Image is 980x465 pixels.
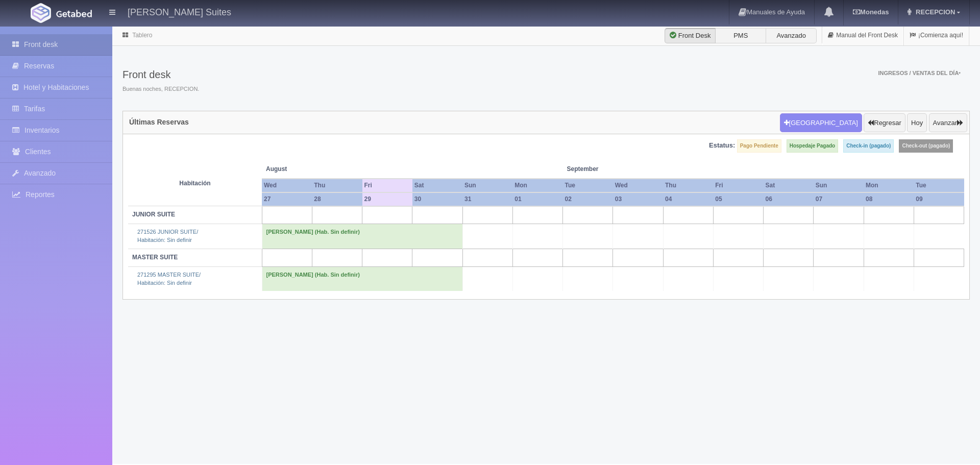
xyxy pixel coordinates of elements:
[122,85,199,93] span: Buenas noches, RECEPCION.
[737,139,781,153] label: Pago Pendiente
[709,141,735,151] label: Estatus:
[914,192,964,206] th: 09
[713,179,763,192] th: Fri
[814,192,864,206] th: 07
[132,254,178,261] b: MASTER SUITE
[864,179,914,192] th: Mon
[814,179,864,192] th: Sun
[715,28,766,43] label: PMS
[567,165,659,174] span: September
[878,70,961,76] span: Ingresos / Ventas del día
[613,179,663,192] th: Wed
[312,179,362,192] th: Thu
[462,179,512,192] th: Sun
[843,139,894,153] label: Check-in (pagado)
[665,28,716,43] label: Front Desk
[563,179,613,192] th: Tue
[929,113,967,133] button: Avanzar
[822,26,903,45] a: Manual del Front Desk
[766,28,817,43] label: Avanzado
[904,26,969,45] a: ¡Comienza aquí!
[914,179,964,192] th: Tue
[266,165,358,174] span: August
[663,192,713,206] th: 04
[132,211,175,218] b: JUNIOR SUITE
[563,192,613,206] th: 02
[412,179,462,192] th: Sat
[312,192,362,206] th: 28
[864,113,905,133] button: Regresar
[764,192,814,206] th: 06
[512,179,562,192] th: Mon
[122,69,199,80] h3: Front desk
[913,8,955,16] span: RECEPCION
[362,179,412,192] th: Fri
[137,229,198,243] a: 271526 JUNIOR SUITE/Habitación: Sin definir
[262,179,312,192] th: Wed
[713,192,763,206] th: 05
[853,8,889,16] b: Monedas
[764,179,814,192] th: Sat
[907,113,927,133] button: Hoy
[613,192,663,206] th: 03
[128,5,231,18] h4: [PERSON_NAME] Suites
[512,192,562,206] th: 01
[262,224,462,249] td: [PERSON_NAME] (Hab. Sin definir)
[129,118,189,126] h4: Últimas Reservas
[31,3,51,23] img: Getabed
[663,179,713,192] th: Thu
[780,113,862,133] button: [GEOGRAPHIC_DATA]
[362,192,412,206] th: 29
[179,180,210,187] strong: Habitación
[864,192,914,206] th: 08
[462,192,512,206] th: 31
[262,192,312,206] th: 27
[137,272,201,286] a: 271295 MASTER SUITE/Habitación: Sin definir
[262,266,462,291] td: [PERSON_NAME] (Hab. Sin definir)
[132,32,152,39] a: Tablero
[56,10,92,17] img: Getabed
[899,139,953,153] label: Check-out (pagado)
[412,192,462,206] th: 30
[787,139,838,153] label: Hospedaje Pagado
